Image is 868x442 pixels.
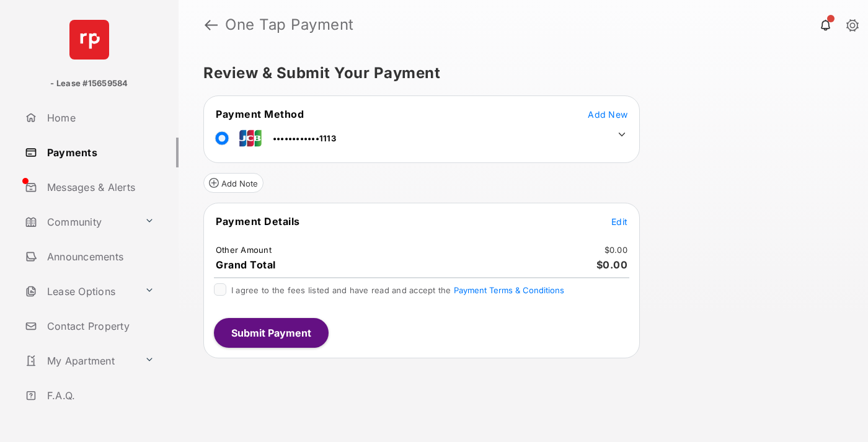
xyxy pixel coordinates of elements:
[225,17,354,32] strong: One Tap Payment
[20,276,139,306] a: Lease Options
[20,346,139,376] a: My Apartment
[216,259,276,271] span: Grand Total
[273,133,336,143] span: ••••••••••••1113
[50,77,128,90] p: - Lease #15659584
[231,285,564,295] span: I agree to the fees listed and have read and accept the
[203,173,263,193] button: Add Note
[588,109,627,120] span: Add New
[20,242,179,272] a: Announcements
[20,138,179,167] a: Payments
[203,66,833,81] h5: Review & Submit Your Payment
[604,244,628,255] td: $0.00
[20,172,179,202] a: Messages & Alerts
[611,216,627,227] span: Edit
[216,215,300,228] span: Payment Details
[454,285,564,295] button: I agree to the fees listed and have read and accept the
[20,103,179,133] a: Home
[611,215,627,228] button: Edit
[20,381,179,410] a: F.A.Q.
[20,207,139,237] a: Community
[596,259,628,271] span: $0.00
[588,108,627,120] button: Add New
[216,108,304,120] span: Payment Method
[214,318,329,348] button: Submit Payment
[215,244,272,255] td: Other Amount
[69,20,109,60] img: svg+xml;base64,PHN2ZyB4bWxucz0iaHR0cDovL3d3dy53My5vcmcvMjAwMC9zdmciIHdpZHRoPSI2NCIgaGVpZ2h0PSI2NC...
[20,311,179,341] a: Contact Property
